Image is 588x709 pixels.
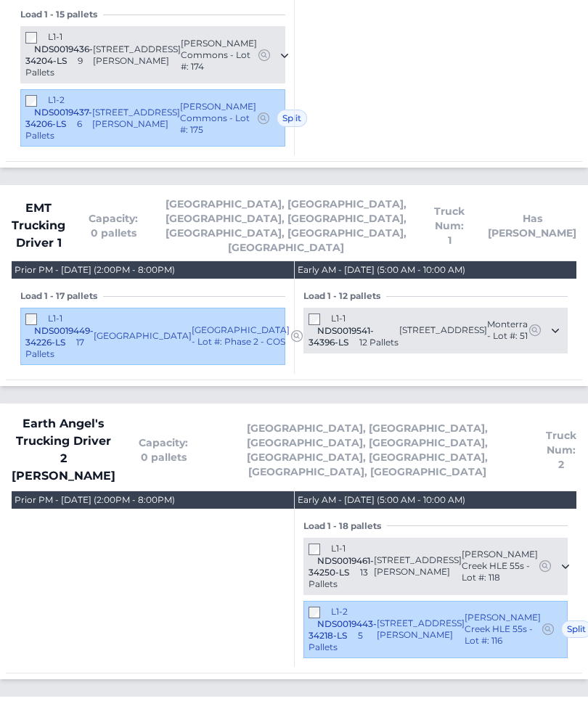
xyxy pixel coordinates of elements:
[309,567,368,590] span: 13 Pallets
[309,619,377,642] span: NDS0019443-34218-LS
[15,495,175,507] div: Prior PM - [DATE] (2:00PM - 8:00PM)
[48,95,65,106] span: L1-2
[462,549,538,584] span: [PERSON_NAME] Creek HLE 55s - Lot #: 118
[89,212,138,241] span: Capacity: 0 pallets
[181,38,257,73] span: [PERSON_NAME] Commons - Lot #: 174
[20,291,103,303] span: Load 1 - 17 pallets
[298,495,465,507] div: Early AM - [DATE] (5:00 AM - 10:00 AM)
[434,205,465,248] span: Truck Num: 1
[303,521,387,533] span: Load 1 - 18 pallets
[487,319,528,343] span: Monterra - Lot #: 51
[20,9,103,21] span: Load 1 - 15 pallets
[25,119,82,142] span: 6 Pallets
[374,555,462,578] span: [STREET_ADDRESS][PERSON_NAME]
[25,326,94,348] span: NDS0019449-34226-LS
[94,331,192,343] span: [GEOGRAPHIC_DATA]
[192,325,290,348] span: [GEOGRAPHIC_DATA] - Lot #: Phase 2 - COS
[331,607,348,618] span: L1-2
[93,44,181,67] span: [STREET_ADDRESS][PERSON_NAME]
[546,429,576,472] span: Truck Num: 2
[15,265,175,276] div: Prior PM - [DATE] (2:00PM - 8:00PM)
[211,422,523,480] span: [GEOGRAPHIC_DATA], [GEOGRAPHIC_DATA], [GEOGRAPHIC_DATA], [GEOGRAPHIC_DATA], [GEOGRAPHIC_DATA], [G...
[12,200,65,253] span: EMT Trucking Driver 1
[359,337,399,348] span: 12 Pallets
[331,313,346,324] span: L1-1
[161,197,411,255] span: [GEOGRAPHIC_DATA], [GEOGRAPHIC_DATA], [GEOGRAPHIC_DATA], [GEOGRAPHIC_DATA], [GEOGRAPHIC_DATA], [G...
[309,631,363,653] span: 5 Pallets
[180,102,256,136] span: [PERSON_NAME] Commons - Lot #: 175
[25,44,93,67] span: NDS0019436-34204-LS
[377,618,465,642] span: [STREET_ADDRESS][PERSON_NAME]
[399,325,487,337] span: [STREET_ADDRESS]
[309,556,374,578] span: NDS0019461-34250-LS
[303,291,386,303] span: Load 1 - 12 pallets
[92,107,180,131] span: [STREET_ADDRESS][PERSON_NAME]
[298,265,465,276] div: Early AM - [DATE] (5:00 AM - 10:00 AM)
[277,110,307,128] span: Split
[139,436,188,465] span: Capacity: 0 pallets
[48,313,62,324] span: L1-1
[48,32,62,43] span: L1-1
[25,337,84,360] span: 17 Pallets
[465,612,541,647] span: [PERSON_NAME] Creek HLE 55s - Lot #: 116
[12,416,115,485] span: Earth Angel's Trucking Driver 2 [PERSON_NAME]
[488,212,576,241] span: Has [PERSON_NAME]
[331,544,346,554] span: L1-1
[309,326,374,348] span: NDS0019541-34396-LS
[25,56,83,78] span: 9 Pallets
[25,107,92,130] span: NDS0019437-34206-LS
